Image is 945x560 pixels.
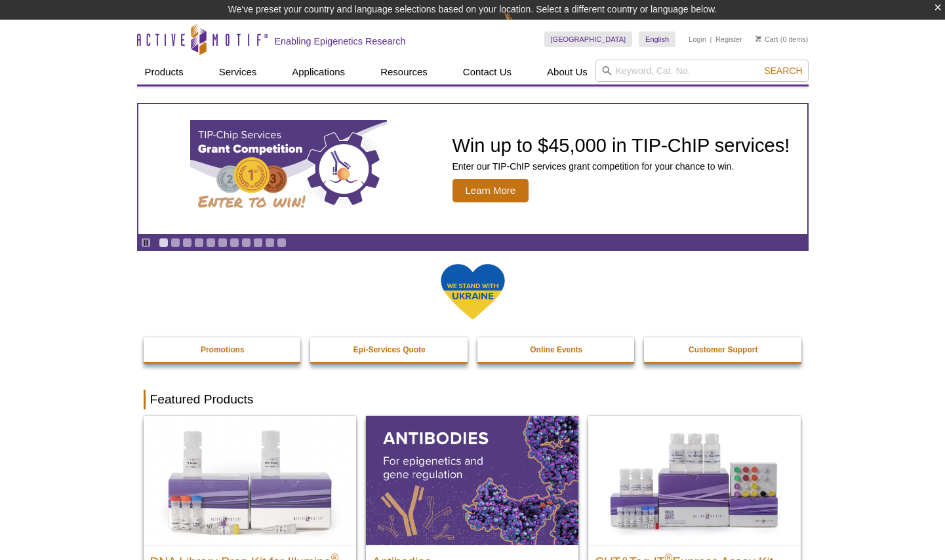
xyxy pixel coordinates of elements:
span: Learn More [452,179,529,202]
img: We Stand With Ukraine [440,263,506,321]
h2: Win up to $45,000 in TIP-ChIP services! [452,136,790,155]
button: Search [760,65,806,77]
h2: Enabling Epigenetics Research [275,35,406,47]
a: Go to slide 1 [159,238,169,248]
img: Your Cart [755,35,761,42]
a: Epi-Services Quote [310,337,469,362]
a: Go to slide 8 [241,238,251,248]
img: TIP-ChIP Services Grant Competition [190,120,387,218]
li: (0 items) [755,31,809,47]
img: DNA Library Prep Kit for Illumina [144,416,356,544]
a: [GEOGRAPHIC_DATA] [544,31,633,47]
a: TIP-ChIP Services Grant Competition Win up to $45,000 in TIP-ChIP services! Enter our TIP-ChIP se... [138,104,807,234]
a: Go to slide 5 [206,238,216,248]
strong: Online Events [530,345,582,354]
span: Search [764,65,802,76]
img: Change Here [504,10,538,41]
a: Customer Support [644,337,803,362]
a: Login [689,35,706,44]
a: Online Events [477,337,636,362]
a: Services [211,60,265,84]
li: | [710,31,712,47]
a: Go to slide 6 [218,238,228,248]
a: Go to slide 4 [194,238,204,248]
input: Keyword, Cat. No. [595,60,809,82]
a: Toggle autoplay [141,238,151,248]
strong: Epi-Services Quote [353,345,426,354]
a: Cart [755,35,778,44]
a: Go to slide 7 [230,238,239,248]
a: Contact Us [455,60,519,84]
a: Go to slide 2 [171,238,180,248]
img: CUT&Tag-IT® Express Assay Kit [588,416,801,544]
p: Enter our TIP-ChIP services grant competition for your chance to win. [452,160,790,172]
a: Go to slide 10 [265,238,275,248]
a: Resources [372,60,435,84]
a: English [639,31,675,47]
img: All Antibodies [366,416,578,544]
strong: Promotions [201,345,245,354]
h2: Featured Products [144,390,802,409]
article: TIP-ChIP Services Grant Competition [138,104,807,234]
a: Go to slide 9 [253,238,263,248]
a: About Us [539,60,595,84]
strong: Customer Support [689,345,757,354]
a: Promotions [144,337,302,362]
a: Go to slide 3 [182,238,192,248]
a: Go to slide 11 [277,238,287,248]
a: Products [137,60,191,84]
a: Applications [284,60,353,84]
a: Register [715,35,742,44]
